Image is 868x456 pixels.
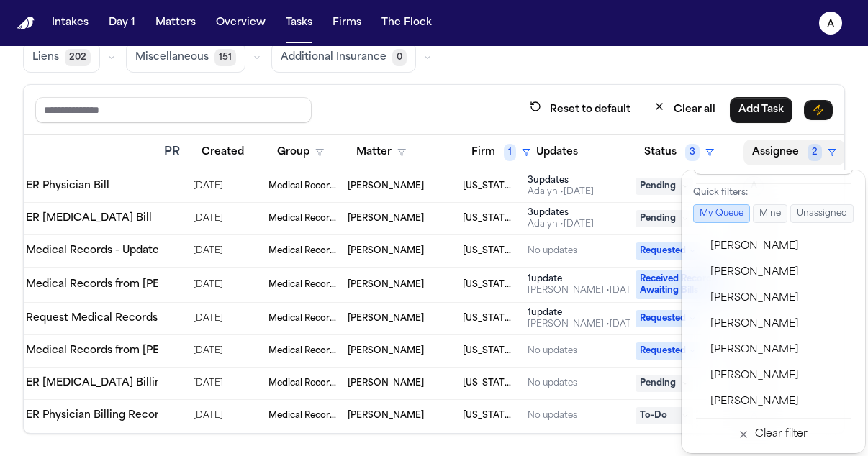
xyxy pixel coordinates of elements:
[710,368,851,385] div: [PERSON_NAME]
[682,170,865,453] div: Assignee2
[710,290,851,307] div: [PERSON_NAME]
[710,238,851,255] div: [PERSON_NAME]
[710,393,851,411] div: [PERSON_NAME]
[693,204,750,223] button: My Queue
[693,187,854,199] div: Quick filters:
[743,140,845,165] button: Assignee2
[710,264,851,281] div: [PERSON_NAME]
[710,342,851,359] div: [PERSON_NAME]
[753,204,787,223] button: Mine
[790,204,854,223] button: Unassigned
[755,426,808,443] div: Clear filter
[710,316,851,333] div: [PERSON_NAME]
